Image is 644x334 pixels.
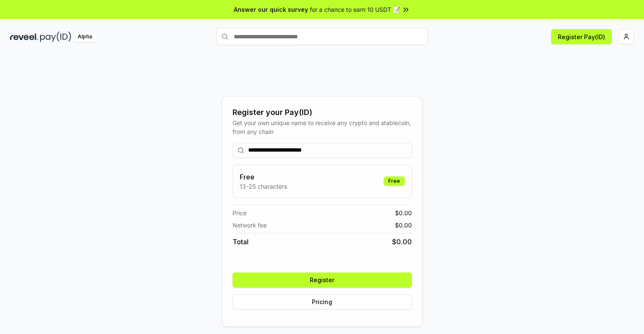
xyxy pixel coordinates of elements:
[234,5,308,14] span: Answer our quick survey
[240,182,287,191] p: 13-25 characters
[233,107,412,118] div: Register your Pay(ID)
[233,208,246,217] span: Price
[551,29,612,44] button: Register Pay(ID)
[310,5,400,14] span: for a chance to earn 10 USDT 📝
[240,172,287,182] h3: Free
[233,118,412,136] div: Get your own unique name to receive any crypto and stablecoin, from any chain
[73,32,97,42] div: Alpha
[395,221,412,230] span: $ 0.00
[233,273,412,288] button: Register
[10,32,38,42] img: reveel_dark
[395,208,412,217] span: $ 0.00
[233,221,267,230] span: Network fee
[233,294,412,310] button: Pricing
[392,237,412,247] span: $ 0.00
[40,32,71,42] img: pay_id
[233,237,249,247] span: Total
[384,176,405,186] div: Free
